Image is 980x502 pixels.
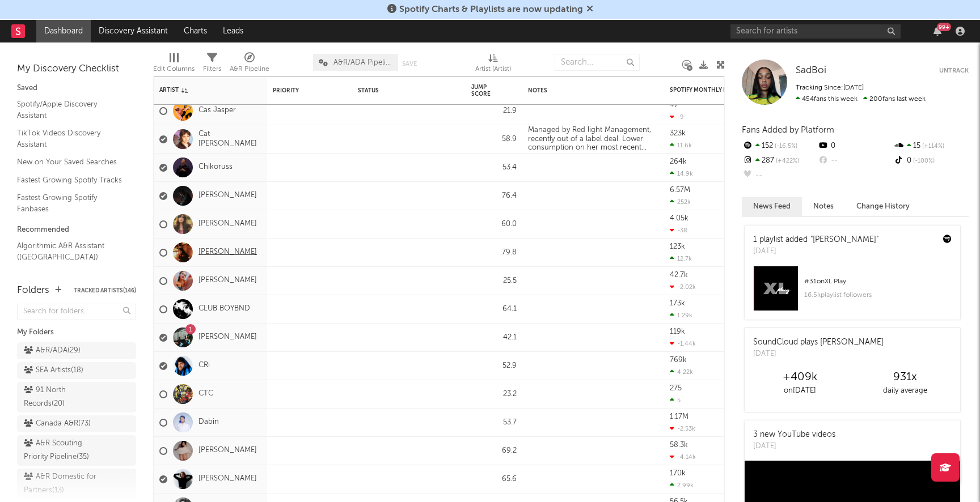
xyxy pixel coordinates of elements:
div: 53.7 [471,416,517,429]
a: Algorithmic A&R Assistant ([GEOGRAPHIC_DATA]) [17,240,125,263]
div: 1.29k [670,312,692,319]
span: -100 % [911,158,935,164]
div: 252k [670,198,691,206]
div: 65.6 [471,473,517,486]
div: -38 [670,227,687,234]
a: Spotify/Apple Discovery Assistant [17,98,125,121]
a: New on Your Saved Searches [17,156,125,168]
div: Priority [273,87,318,94]
div: A&R Domestic for Partners ( 13 ) [24,470,104,497]
div: My Discovery Checklist [17,62,136,76]
div: 264k [670,158,687,165]
span: Spotify Charts & Playlists are now updating [399,5,583,14]
div: Status [358,87,432,94]
div: My Folders [17,326,136,339]
div: Spotify Monthly Listeners [670,87,755,93]
button: Save [402,61,417,67]
input: Search... [555,54,640,71]
div: 152 [742,139,817,154]
div: SEA Artists ( 18 ) [24,364,83,377]
div: 769k [670,356,687,364]
div: 25.5 [471,274,517,288]
a: A&R/ADA(29) [17,342,136,359]
div: 6.57M [670,186,690,194]
div: Filters [203,48,221,81]
span: Dismiss [586,5,593,14]
button: Notes [802,197,845,216]
span: SadBoi [796,66,826,75]
button: Untrack [939,65,969,76]
div: 52.9 [471,359,517,373]
a: Dabin [198,418,219,427]
div: +409k [747,371,852,384]
span: +422 % [774,158,799,164]
a: CTC [198,389,213,399]
div: 99 + [937,23,951,31]
a: [PERSON_NAME] [198,191,257,201]
div: 58.3k [670,441,688,449]
a: CRi [198,361,210,371]
button: 99+ [933,27,941,36]
a: "[PERSON_NAME]" [810,236,878,244]
div: 323k [670,130,686,137]
span: 454 fans this week [796,96,857,103]
div: -2.02k [670,283,696,291]
a: Canada A&R(73) [17,415,136,432]
div: 16.5k playlist followers [804,288,952,302]
div: -4.14k [670,453,696,461]
div: 119k [670,328,685,335]
span: Fans Added by Platform [742,126,834,134]
div: 3 new YouTube videos [753,429,835,441]
input: Search for artists [730,24,901,39]
div: 1.17M [670,413,688,420]
div: # 31 on XL Play [804,275,952,288]
div: 1 playlist added [753,234,878,246]
a: Fastest Growing Spotify Fanbases [17,192,125,215]
div: A&R/ADA ( 29 ) [24,344,81,358]
div: daily average [852,384,957,398]
div: 4.05k [670,215,688,222]
span: -16.5 % [773,143,797,150]
div: Artist (Artist) [475,48,511,81]
div: 53.4 [471,161,517,175]
div: 21.9 [471,104,517,118]
a: CLUB BOYBND [198,304,250,314]
div: 91 North Records ( 20 ) [24,384,104,411]
button: Tracked Artists(146) [74,288,136,293]
a: Chikoruss [198,163,233,172]
a: [PERSON_NAME] [198,219,257,229]
div: 4.22k [670,368,693,376]
a: TikTok Videos Discovery Assistant [17,127,125,150]
div: on [DATE] [747,384,852,398]
div: [DATE] [753,441,835,452]
div: Managed by Red light Management, recently out of a label deal. Lower consumption on her most rece... [522,126,664,152]
div: 0 [893,154,969,168]
a: Dashboard [36,20,91,42]
div: Artist (Artist) [475,62,511,76]
div: 60.0 [471,218,517,231]
a: Leads [215,20,251,42]
div: 42.7k [670,271,688,279]
span: A&R/ADA Pipeline [333,59,392,66]
div: 123k [670,243,685,250]
button: Change History [845,197,921,216]
a: Cas Jasper [198,106,236,116]
div: [DATE] [753,348,884,360]
div: Recommended [17,223,136,237]
div: -1.44k [670,340,696,347]
div: 15 [893,139,969,154]
a: A&R Scouting Priority Pipeline(35) [17,435,136,466]
div: 0 [817,139,893,154]
div: Jump Score [471,84,500,97]
div: 79.8 [471,246,517,259]
a: [PERSON_NAME] [198,248,257,257]
div: 12.7k [670,255,692,262]
div: -9 [670,113,684,121]
div: -- [817,154,893,168]
div: 76.4 [471,189,517,203]
button: News Feed [742,197,802,216]
div: Edit Columns [153,48,195,81]
div: 275 [670,385,682,392]
a: A&R Domestic for Partners(13) [17,469,136,499]
div: 47 [670,101,678,109]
